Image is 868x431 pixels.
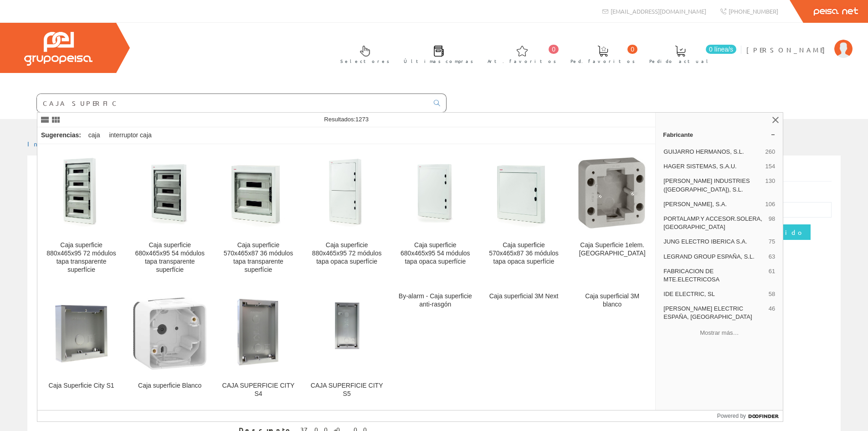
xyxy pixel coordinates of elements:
[85,127,104,144] div: caja
[769,215,775,231] span: 98
[355,116,369,123] span: 1273
[663,305,765,321] span: [PERSON_NAME] ELECTRIC ESPAÑA, [GEOGRAPHIC_DATA]
[391,145,479,285] a: Caja superficie 680x465x95 54 módulos tapa opaca superfície Caja superficie 680x465x95 54 módulos...
[663,215,765,231] span: PORTALAMP.Y ACCESOR.SOLERA, [GEOGRAPHIC_DATA]
[568,145,656,285] a: Caja Superficie 1elem. Soliroc Caja Superficie 1elem. [GEOGRAPHIC_DATA]
[729,7,778,15] span: [PHONE_NUMBER]
[769,290,775,298] span: 58
[663,238,765,246] span: JUNG ELECTRO IBERICA S.A.
[225,292,293,374] img: CAJA SUPERFICIE CITY S4
[324,116,369,123] span: Resultados:
[769,267,775,284] span: 61
[663,290,765,298] span: IDE ELECTRIC, SL
[37,94,428,112] input: Buscar ...
[487,241,560,266] div: Caja superficie 570x465x87 36 módulos tapa opaca superfície
[391,285,479,409] a: By-alarm - Caja superficie anti-rasgón
[769,305,775,321] span: 46
[487,292,560,301] div: Caja superficial 3M Next
[221,156,295,229] img: Caja superficie 570x465x87 36 módulos tapa transparente superfície
[303,285,391,409] a: CAJA SUPERFICIE CITY S5 CAJA SUPERFICIE CITY S5
[399,156,472,229] img: Caja superficie 680x465x95 54 módulos tapa opaca superfície
[611,7,706,15] span: [EMAIL_ADDRESS][DOMAIN_NAME]
[340,57,390,66] span: Selectores
[769,253,775,261] span: 63
[769,238,775,246] span: 75
[575,156,649,229] img: Caja Superficie 1elem. Soliroc
[663,267,765,284] span: FABRICACION DE MTE.ELECTRICOSA
[480,145,568,285] a: Caja superficie 570x465x87 36 módulos tapa opaca superfície Caja superficie 570x465x87 36 módulos...
[570,57,635,66] span: Ped. favoritos
[221,382,295,398] div: CAJA SUPERFICIE CITY S4
[133,241,206,274] div: Caja superficie 680x465x95 54 módulos tapa transparente superfície
[45,241,118,274] div: Caja superficie 880x465x95 72 módulos tapa transparente superfície
[717,412,746,420] span: Powered by
[126,145,214,285] a: Caja superficie 680x465x95 54 módulos tapa transparente superfície Caja superficie 680x465x95 54 ...
[575,292,649,309] div: Caja superficial 3M blanco
[126,285,214,409] a: Caja superficie Blanco Caja superficie Blanco
[575,241,649,258] div: Caja Superficie 1elem. [GEOGRAPHIC_DATA]
[746,38,853,47] a: [PERSON_NAME]
[488,57,556,66] span: Art. favoritos
[310,241,384,266] div: Caja superficie 880x465x95 72 módulos tapa opaca superfície
[765,162,776,171] span: 154
[663,177,761,193] span: [PERSON_NAME] INDUSTRIES ([GEOGRAPHIC_DATA]), S.L.
[27,140,66,148] a: Inicio
[399,292,472,309] div: By-alarm - Caja superficie anti-rasgón
[37,285,125,409] a: Caja Superficie City S1 Caja Superficie City S1
[45,382,118,390] div: Caja Superficie City S1
[45,156,118,229] img: Caja superficie 880x465x95 72 módulos tapa transparente superfície
[663,148,761,156] span: GUIJARRO HERMANOS, S.L.
[765,148,776,156] span: 260
[549,45,559,54] span: 0
[399,241,472,266] div: Caja superficie 680x465x95 54 módulos tapa opaca superfície
[395,38,478,69] a: Últimas compras
[214,145,302,285] a: Caja superficie 570x465x87 36 módulos tapa transparente superfície Caja superficie 570x465x87 36 ...
[627,45,637,54] span: 0
[310,299,384,369] img: CAJA SUPERFICIE CITY S5
[480,285,568,409] a: Caja superficial 3M Next
[765,200,776,208] span: 106
[310,382,384,398] div: CAJA SUPERFICIE CITY S5
[717,410,783,421] a: Powered by
[706,45,736,54] span: 0 línea/s
[24,32,92,66] img: Grupo Peisa
[105,127,155,144] div: interruptor caja
[659,326,779,341] button: Mostrar más…
[649,57,711,66] span: Pedido actual
[656,127,783,142] a: Fabricante
[303,145,391,285] a: Caja superficie 880x465x95 72 módulos tapa opaca superfície Caja superficie 880x465x95 72 módulos...
[663,200,761,208] span: [PERSON_NAME], S.A.
[310,156,384,229] img: Caja superficie 880x465x95 72 módulos tapa opaca superfície
[746,45,830,54] span: [PERSON_NAME]
[133,297,206,370] img: Caja superficie Blanco
[663,253,765,261] span: LEGRAND GROUP ESPAÑA, S.L.
[133,382,206,390] div: Caja superficie Blanco
[221,241,295,274] div: Caja superficie 570x465x87 36 módulos tapa transparente superfície
[133,156,206,229] img: Caja superficie 680x465x95 54 módulos tapa transparente superfície
[568,285,656,409] a: Caja superficial 3M blanco
[404,57,473,66] span: Últimas compras
[37,145,125,285] a: Caja superficie 880x465x95 72 módulos tapa transparente superfície Caja superficie 880x465x95 72 ...
[663,162,761,171] span: HAGER SISTEMAS, S.A.U.
[487,156,560,229] img: Caja superficie 570x465x87 36 módulos tapa opaca superfície
[214,285,302,409] a: CAJA SUPERFICIE CITY S4 CAJA SUPERFICIE CITY S4
[331,38,394,69] a: Selectores
[765,177,776,193] span: 130
[45,298,118,369] img: Caja Superficie City S1
[37,129,83,142] div: Sugerencias:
